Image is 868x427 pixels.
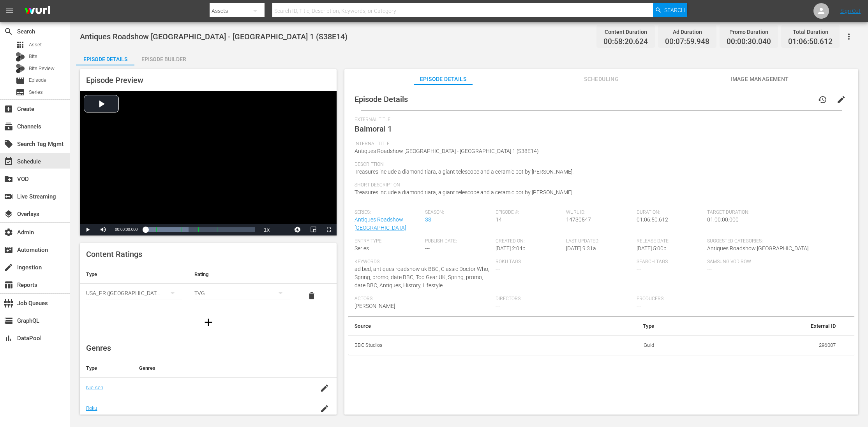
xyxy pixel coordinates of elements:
span: Season: [425,209,492,216]
span: Search [4,27,13,36]
span: Episode Details [414,74,472,84]
span: ad bed, antiques roadshow uk BBC, Classic Doctor Who, Spring, promo, date BBC, Top Gear UK, Sprin... [355,266,489,288]
div: Promo Duration [727,26,771,37]
span: history [818,95,827,104]
span: Entry Type: [355,238,421,244]
button: delete [302,286,321,305]
span: Ingestion [4,263,13,272]
span: 00:07:59.948 [665,37,709,46]
span: Asset [29,41,42,49]
span: Episode #: [496,209,562,216]
span: Episode [16,76,25,85]
div: Content Duration [603,26,648,37]
span: Create [4,104,13,114]
span: Treasures include a diamond tiara, a giant telescope and a ceramic pot by [PERSON_NAME]. [355,189,573,195]
span: --- [637,266,641,272]
a: Roku [86,405,97,411]
span: Asset [16,40,25,49]
button: Mute [95,224,111,235]
span: --- [496,266,500,272]
th: Type [80,359,133,378]
span: edit [836,95,846,104]
div: USA_PR ([GEOGRAPHIC_DATA]) [86,282,182,304]
span: 00:58:20.624 [603,37,648,46]
span: Episode Details [355,95,408,104]
span: 14 [496,216,502,223]
span: 01:00:00.000 [707,216,739,223]
span: Genres [86,343,111,353]
button: Episode Builder [134,50,193,65]
div: TVG [194,282,290,304]
span: Antiques Roadshow [GEOGRAPHIC_DATA] [707,245,808,251]
td: Guid [545,335,660,355]
a: Antiques Roadshow [GEOGRAPHIC_DATA] [355,216,406,231]
span: delete [307,291,316,300]
span: Scheduling [572,74,631,84]
div: Video Player [80,91,337,235]
table: simple table [80,265,337,308]
th: Type [80,265,188,284]
span: Series [29,88,43,96]
button: Jump To Time [290,224,305,235]
img: ans4CAIJ8jUAAAAAAAAAAAAAAAAAAAAAAAAgQb4GAAAAAAAAAAAAAAAAAAAAAAAAJMjXAAAAAAAAAAAAAAAAAAAAAAAAgAT5G... [19,2,56,20]
button: edit [832,90,850,109]
span: Series [16,88,25,97]
span: Producers [637,296,774,302]
span: [DATE] 5:00p [637,245,667,251]
button: Episode Details [76,50,134,65]
span: External Title [355,117,844,123]
th: Genres [133,359,310,378]
span: VOD [4,174,13,184]
a: Nielsen [86,385,103,390]
span: Release Date: [637,238,703,244]
span: [PERSON_NAME] [355,303,395,309]
span: Suggested Categories: [707,238,844,244]
button: Playback Rate [259,224,274,235]
div: Episode Builder [134,50,193,69]
th: Type [545,317,660,336]
span: Channels [4,122,13,131]
div: Ad Duration [665,26,709,37]
div: Bits Review [16,64,25,73]
div: Progress Bar [145,227,255,232]
span: Overlays [4,209,13,219]
span: 00:00:30.040 [727,37,771,46]
span: Job Queues [4,299,13,308]
button: history [813,90,832,109]
a: 38 [425,216,431,223]
span: Target Duration: [707,209,844,216]
span: --- [496,303,500,309]
span: Description [355,162,844,168]
th: Source [348,317,545,336]
span: Episode [29,76,46,84]
span: Bits Review [29,65,55,72]
th: Rating [188,265,296,284]
div: Total Duration [788,26,833,37]
span: Automation [4,245,13,255]
span: Live Streaming [4,192,13,201]
button: Search [653,3,687,17]
span: 01:06:50.612 [637,216,668,223]
span: Keywords: [355,259,492,265]
span: Created On: [496,238,562,244]
span: 00:00:00.000 [115,227,138,232]
table: simple table [348,317,854,356]
span: Actors [355,296,492,302]
span: 01:06:50.612 [788,37,833,46]
span: Image Management [730,74,789,84]
span: Search [664,3,685,17]
span: Short Description [355,182,844,188]
span: --- [637,303,641,309]
div: Episode Details [76,50,134,69]
span: Search Tags: [637,259,703,265]
span: Antiques Roadshow [GEOGRAPHIC_DATA] - [GEOGRAPHIC_DATA] 1 (S38E14) [355,148,539,154]
span: Series: [355,209,421,216]
span: Search Tag Mgmt [4,139,13,149]
span: Samsung VOD Row: [707,259,774,265]
span: Directors [496,296,633,302]
span: Balmoral 1 [355,124,392,134]
span: Episode Preview [86,76,143,85]
span: GraphQL [4,316,13,325]
span: [DATE] 2:04p [496,245,526,251]
button: Play [80,224,95,235]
